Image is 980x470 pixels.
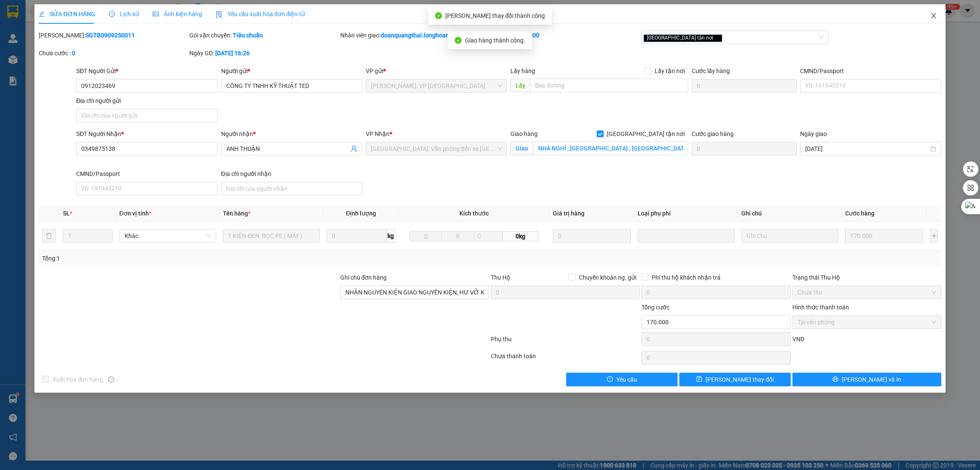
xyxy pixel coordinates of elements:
span: [PERSON_NAME] thay đổi thành công [445,12,545,19]
input: 0 [553,229,631,243]
input: Dọc đường [530,79,688,92]
div: SĐT Người Nhận [76,129,217,139]
input: Ghi chú đơn hàng [340,286,489,299]
span: Giao hàng thành công. [465,37,525,44]
span: edit [39,11,45,17]
span: Khác [125,229,211,242]
span: Chưa thu [798,286,936,299]
input: 0 [845,229,923,243]
span: [PHONE_NUMBER] [3,29,65,44]
span: Phí thu hộ khách nhận trả [648,273,724,282]
span: save [696,376,702,383]
th: Loại phụ phí [634,205,738,222]
div: Phụ thu [490,334,641,349]
div: [PERSON_NAME]: [39,31,188,40]
span: Lịch sử [109,11,139,17]
div: Trạng thái Thu Hộ [792,273,941,282]
label: Cước lấy hàng [692,68,730,74]
div: Tổng: 1 [42,254,378,263]
div: Ngày GD: [189,48,338,58]
th: Ghi chú [738,205,842,222]
div: Địa chỉ người gửi [76,96,217,105]
label: Hình thức thanh toán [792,304,849,311]
span: printer [832,376,838,383]
input: Giao tận nơi [533,142,688,155]
input: Địa chỉ của người nhận [221,182,362,195]
span: Yêu cầu xuất hóa đơn điện tử [216,11,305,17]
input: VD: Bàn, Ghế [223,229,320,243]
button: delete [42,229,56,243]
div: Địa chỉ người nhận [221,169,362,178]
span: [GEOGRAPHIC_DATA] tận nơi [644,34,722,42]
span: Lấy hàng [510,68,535,74]
span: SỬA ĐƠN HÀNG [39,11,95,17]
span: user-add [350,145,357,152]
div: SĐT Người Gửi [76,66,217,76]
b: [DATE] 16:26 [215,50,250,57]
span: [GEOGRAPHIC_DATA] tận nơi [604,129,688,139]
span: Giao [510,142,533,155]
input: Cước lấy hàng [692,79,797,93]
div: Người nhận [221,129,362,139]
b: Tiêu chuẩn [233,32,263,39]
img: icon [216,11,222,18]
span: [PERSON_NAME] và In [842,375,901,384]
label: Ghi chú đơn hàng [340,274,387,281]
span: close [930,12,937,19]
span: VP Nhận [366,130,390,137]
button: plus [930,229,938,243]
input: Ngày giao [805,144,929,153]
span: Yêu cầu [616,375,637,384]
b: doanquangthai.longhoan [381,32,449,39]
span: VND [792,336,804,343]
div: Người gửi [221,66,362,76]
span: Xuất hóa đơn hàng [49,375,107,384]
input: Ghi Chú [741,229,838,243]
span: Lấy [510,79,530,92]
span: Ảnh kiện hàng [153,11,202,17]
span: Giá trị hàng [553,210,584,217]
div: CMND/Passport [76,169,217,178]
span: Tên hàng [223,210,251,217]
label: Ngày giao [800,130,827,137]
b: SGTB0909250011 [85,32,135,39]
span: Kích thước [459,210,489,217]
span: picture [153,11,159,17]
span: Lấy tận nơi [651,66,688,76]
span: [PERSON_NAME] thay đổi [706,375,774,384]
span: clock-circle [109,11,115,17]
input: Địa chỉ của người gửi [76,109,217,122]
label: Cước giao hàng [692,130,734,137]
span: Ngày in phiếu: 09:41 ngày [57,17,175,26]
div: Nhân viên giao: [340,31,489,40]
span: Thu Hộ [491,274,510,281]
span: 0kg [503,231,538,241]
input: C [474,231,503,241]
span: Mã đơn: VPHP1409250004 [3,51,130,63]
span: Tổng cước [641,304,669,311]
div: Chưa thanh toán [490,351,641,366]
span: Hồ Chí Minh: VP Quận Tân Bình [371,79,502,92]
div: CMND/Passport [800,66,941,76]
span: kg [387,229,395,243]
button: exclamation-circleYêu cầu [566,373,678,386]
button: printer[PERSON_NAME] và In [792,373,941,386]
span: Tại văn phòng [798,316,936,328]
b: 0 [72,50,75,57]
span: Định lượng [346,210,376,217]
span: check-circle [455,37,462,44]
button: save[PERSON_NAME] thay đổi [679,373,791,386]
div: Chưa cước : [39,48,188,58]
span: Đơn vị tính [120,210,151,217]
span: close [715,36,719,40]
span: Hải Phòng: Văn phòng Bến xe Thượng Lý [371,142,502,155]
span: exclamation-circle [607,376,613,383]
input: D [410,231,442,241]
span: info-circle [108,377,114,382]
span: CÔNG TY TNHH CHUYỂN PHÁT NHANH BẢO AN [67,29,170,44]
div: VP gửi [366,66,507,76]
div: Gói vận chuyển: [189,31,338,40]
span: check-circle [435,12,442,19]
span: Giao hàng [510,130,538,137]
span: Cước hàng [845,210,875,217]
